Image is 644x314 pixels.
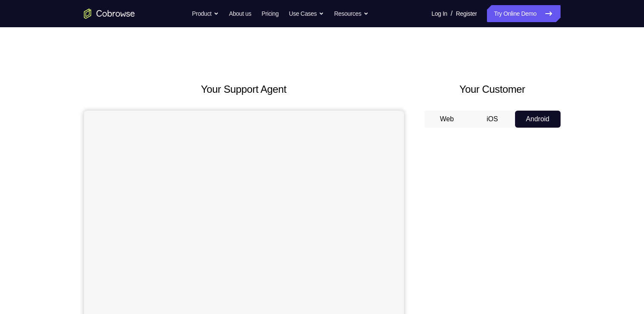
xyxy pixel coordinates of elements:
[424,82,561,97] h2: Your Customer
[424,111,470,128] button: Web
[469,111,515,128] button: iOS
[487,5,560,22] a: Try Online Demo
[451,9,452,19] span: /
[192,5,219,22] button: Product
[515,111,561,128] button: Android
[289,5,324,22] button: Use Cases
[84,9,135,19] a: Go to the home page
[229,5,251,22] a: About us
[334,5,369,22] button: Resources
[456,5,477,22] a: Register
[84,82,404,97] h2: Your Support Agent
[261,5,278,22] a: Pricing
[432,5,447,22] a: Log In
